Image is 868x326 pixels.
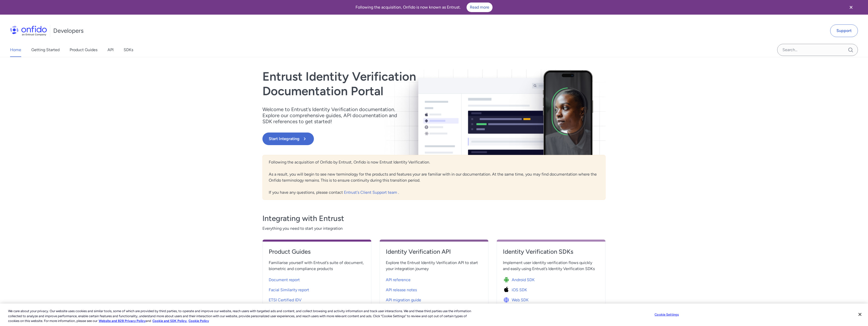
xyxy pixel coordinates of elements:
span: Document report [269,277,300,283]
div: We care about your privacy. Our website uses cookies and similar tools, some of which are provide... [8,309,477,323]
span: Facial Similarity report [269,287,309,293]
svg: Close banner [848,4,854,10]
a: Facial Similarity report [269,284,365,294]
a: Icon Android SDKAndroid SDK [503,274,599,284]
a: SDKs [124,43,133,57]
span: API migration guide [386,297,421,303]
span: API reference [386,277,411,283]
a: API reference [386,274,482,284]
button: Close banner [842,1,860,14]
span: Everything you need to start your integration [262,225,606,232]
span: Web SDK [512,297,529,303]
h1: Entrust Identity Verification Documentation Portal [262,69,503,98]
p: Welcome to Entrust’s Identity Verification documentation. Explore our comprehensive guides, API d... [262,106,404,124]
a: Identity Verification SDKs [503,248,599,260]
a: Product Guides [269,248,365,260]
span: iOS SDK [512,287,527,293]
span: Familiarise yourself with Entrust’s suite of document, biometric and compliance products [269,260,365,272]
img: Onfido Logo [10,26,47,36]
a: Read more [467,3,493,12]
a: Identity Verification API [386,248,482,260]
input: Onfido search input field [777,44,858,56]
button: Start Integrating [262,133,314,145]
button: Close [854,309,865,320]
a: Entrust's Client Support team [344,190,398,195]
span: Explore the Entrust Identity Verification API to start your integration journey [386,260,482,272]
a: Icon iOS SDKiOS SDK [503,284,599,294]
img: Icon iOS SDK [503,286,512,294]
a: API [107,43,114,57]
a: ETSI Certified IDV [269,294,365,304]
span: ETSI Certified IDV [269,297,302,303]
img: Icon Web SDK [503,297,512,304]
a: More information about our cookie policy., opens in a new tab [99,319,146,323]
a: Getting Started [31,43,60,57]
h1: Developers [53,27,84,35]
span: API release notes [386,287,417,293]
a: Support [830,24,858,37]
h4: Identity Verification SDKs [503,248,599,256]
h3: Integrating with Entrust [262,213,606,223]
div: Following the acquisition, Onfido is now known as Entrust. [6,3,842,12]
button: Cookie Settings [651,309,683,319]
a: API release notes [386,284,482,294]
a: Cookie Policy [188,319,209,323]
h4: Product Guides [269,248,365,256]
a: Icon Web SDKWeb SDK [503,294,599,304]
span: Android SDK [512,277,535,283]
img: Icon Android SDK [503,276,512,283]
a: Document report [269,274,365,284]
div: Following the acquisition of Onfido by Entrust, Onfido is now Entrust Identity Verification. As a... [262,155,606,200]
a: API migration guide [386,294,482,304]
a: Product Guides [70,43,97,57]
a: Cookie and SDK Policy. [152,319,187,323]
span: Implement user identity verification flows quickly and easily using Entrust’s Identity Verificati... [503,260,599,272]
a: Start Integrating [262,133,503,145]
a: Home [10,43,21,57]
h4: Identity Verification API [386,248,482,256]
